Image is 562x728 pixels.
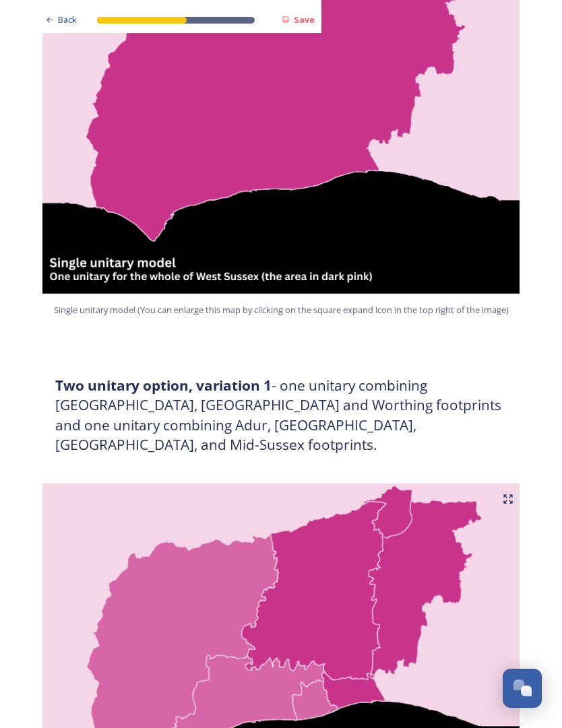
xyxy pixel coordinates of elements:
span: Back [58,13,77,26]
h3: - one unitary combining [GEOGRAPHIC_DATA], [GEOGRAPHIC_DATA] and Worthing footprints and one unit... [55,376,507,455]
strong: Save [294,13,315,26]
span: Single unitary model (You can enlarge this map by clicking on the square expand icon in the top r... [54,304,509,317]
strong: Two unitary option, variation 1 [55,376,272,395]
button: Open Chat [503,669,542,708]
